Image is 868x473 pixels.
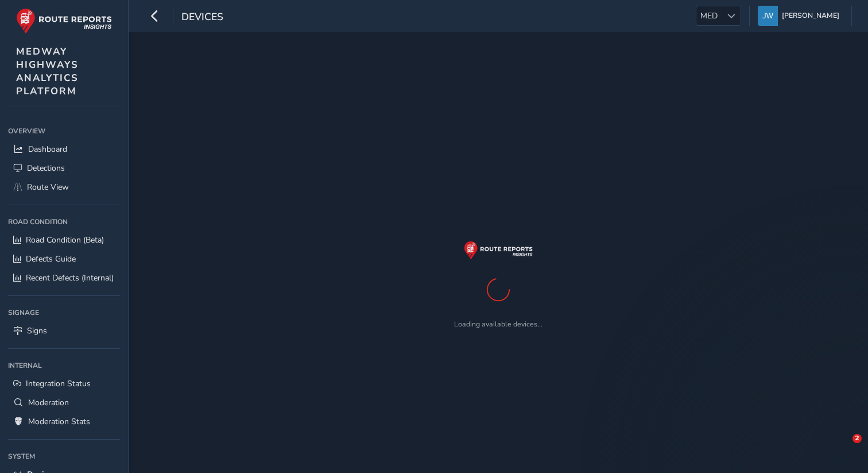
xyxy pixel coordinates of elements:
div: Signage [8,304,120,321]
button: [PERSON_NAME] [758,6,843,26]
span: Devices [181,10,223,26]
span: Moderation [28,397,69,408]
span: Recent Defects (Internal) [26,272,114,283]
a: Signs [8,321,120,340]
span: Detections [27,163,65,174]
span: Road Condition (Beta) [26,234,104,245]
a: Defects Guide [8,249,120,268]
span: Route View [27,182,69,193]
a: Recent Defects (Internal) [8,268,120,287]
span: Moderation Stats [28,416,90,427]
span: MEDWAY HIGHWAYS ANALYTICS PLATFORM [16,45,79,98]
div: System [8,448,120,465]
span: Dashboard [28,144,67,155]
span: Signs [27,325,47,336]
img: diamond-layout [758,6,778,26]
span: Loading available devices... [454,320,542,329]
div: Road Condition [8,213,120,230]
span: 2 [852,434,862,443]
img: rr logo [16,8,112,34]
a: Moderation [8,393,120,412]
span: Defects Guide [26,253,76,264]
span: Integration Status [26,378,91,389]
span: [PERSON_NAME] [782,6,839,26]
span: MED [696,6,722,25]
a: Detections [8,159,120,178]
a: Moderation Stats [8,412,120,431]
div: Overview [8,122,120,140]
a: Road Condition (Beta) [8,230,120,249]
a: Dashboard [8,140,120,159]
img: rr logo [464,241,533,259]
a: Route View [8,178,120,197]
iframe: Intercom live chat [829,434,857,462]
div: Internal [8,357,120,374]
a: Integration Status [8,374,120,393]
